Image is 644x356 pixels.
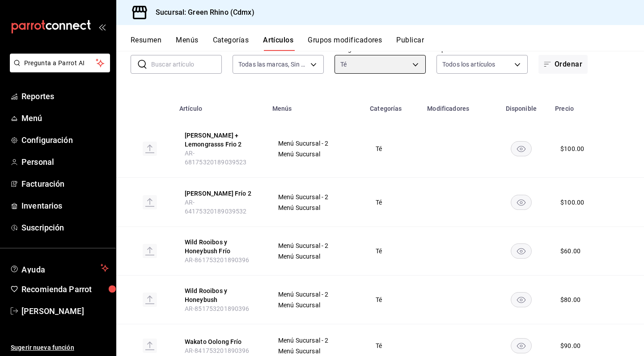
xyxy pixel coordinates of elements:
[185,131,256,149] button: edit-product-location
[213,36,249,51] button: Categorías
[278,205,353,211] span: Menú Sucursal
[263,36,293,51] button: Artículos
[550,92,610,120] th: Precio
[21,200,109,212] span: Inventarios
[238,60,307,69] span: Todas las marcas, Sin marca
[511,243,532,259] button: availability-product
[21,222,109,234] span: Suscripción
[21,134,109,146] span: Configuración
[278,348,353,354] span: Menú Sucursal
[376,146,411,152] span: Té
[560,295,580,304] div: $ 80.00
[511,195,532,210] button: availability-product
[21,90,109,102] span: Reportes
[376,248,411,254] span: Té
[185,199,247,215] span: AR-64175320189039532
[340,60,347,69] span: Té
[21,305,109,317] span: [PERSON_NAME]
[442,60,496,69] span: Todos los artículos
[21,178,109,190] span: Facturación
[21,283,109,295] span: Recomienda Parrot
[6,65,110,74] a: Pregunta a Parrot AI
[396,36,424,51] button: Publicar
[376,343,411,349] span: Té
[308,36,382,51] button: Grupos modificadores
[560,144,584,153] div: $ 100.00
[24,59,96,68] span: Pregunta a Parrot AI
[10,54,110,72] button: Pregunta a Parrot AI
[98,23,106,30] button: open_drawer_menu
[185,150,247,166] span: AR-68175320189039523
[511,338,532,353] button: availability-product
[493,92,550,120] th: Disponible
[185,238,256,255] button: edit-product-location
[278,302,353,308] span: Menú Sucursal
[278,243,353,249] span: Menú Sucursal - 2
[278,194,353,200] span: Menú Sucursal - 2
[267,92,364,120] th: Menús
[21,112,109,124] span: Menú
[278,140,353,147] span: Menú Sucursal - 2
[185,347,250,354] span: AR-841753201890396
[376,297,411,303] span: Té
[185,305,250,312] span: AR-851753201890396
[560,198,584,207] div: $ 100.00
[185,337,256,346] button: edit-product-location
[278,151,353,157] span: Menú Sucursal
[185,286,256,304] button: edit-product-location
[278,253,353,260] span: Menú Sucursal
[422,92,492,120] th: Modificadores
[11,343,109,352] span: Sugerir nueva función
[185,256,250,264] span: AR-861753201890396
[185,189,256,198] button: edit-product-location
[376,199,411,205] span: Té
[278,337,353,343] span: Menú Sucursal - 2
[538,55,588,74] button: Ordenar
[131,36,161,51] button: Resumen
[560,341,580,350] div: $ 90.00
[176,36,198,51] button: Menús
[131,36,644,51] div: navigation tabs
[560,247,580,255] div: $ 60.00
[511,292,532,307] button: availability-product
[21,263,97,273] span: Ayuda
[151,55,222,73] input: Buscar artículo
[174,92,267,120] th: Artículo
[148,7,254,18] h3: Sucursal: Green Rhino (Cdmx)
[278,291,353,297] span: Menú Sucursal - 2
[511,141,532,156] button: availability-product
[364,92,422,120] th: Categorías
[21,156,109,168] span: Personal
